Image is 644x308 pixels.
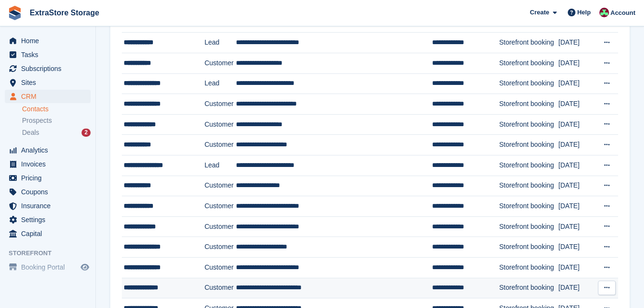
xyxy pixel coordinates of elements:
[21,185,79,199] span: Coupons
[5,227,91,240] a: menu
[21,62,79,75] span: Subscriptions
[204,278,236,298] td: Customer
[21,199,79,213] span: Insurance
[204,176,236,196] td: Customer
[499,176,559,196] td: Storefront booking
[204,53,236,74] td: Customer
[21,157,79,171] span: Invoices
[204,155,236,176] td: Lead
[499,278,559,298] td: Storefront booking
[204,135,236,155] td: Customer
[5,157,91,171] a: menu
[21,48,79,61] span: Tasks
[204,94,236,115] td: Customer
[21,143,79,157] span: Analytics
[5,143,91,157] a: menu
[559,278,597,298] td: [DATE]
[499,196,559,217] td: Storefront booking
[204,258,236,278] td: Customer
[204,216,236,237] td: Customer
[499,258,559,278] td: Storefront booking
[5,62,91,75] a: menu
[499,94,559,115] td: Storefront booking
[204,237,236,258] td: Customer
[599,8,609,17] img: Chelsea Parker
[5,171,91,185] a: menu
[21,34,79,47] span: Home
[559,94,597,115] td: [DATE]
[22,128,91,138] a: Deals 2
[5,199,91,213] a: menu
[499,237,559,258] td: Storefront booking
[559,196,597,217] td: [DATE]
[559,53,597,74] td: [DATE]
[204,33,236,53] td: Lead
[5,48,91,61] a: menu
[21,261,79,274] span: Booking Portal
[5,185,91,199] a: menu
[610,8,635,18] span: Account
[204,114,236,135] td: Customer
[559,176,597,196] td: [DATE]
[559,73,597,94] td: [DATE]
[22,105,91,114] a: Contacts
[499,53,559,74] td: Storefront booking
[9,249,95,258] span: Storefront
[82,129,91,137] div: 2
[204,73,236,94] td: Lead
[559,114,597,135] td: [DATE]
[559,33,597,53] td: [DATE]
[499,73,559,94] td: Storefront booking
[5,34,91,47] a: menu
[21,76,79,89] span: Sites
[559,258,597,278] td: [DATE]
[21,227,79,240] span: Capital
[5,76,91,89] a: menu
[22,116,91,126] a: Prospects
[499,135,559,155] td: Storefront booking
[499,155,559,176] td: Storefront booking
[559,135,597,155] td: [DATE]
[5,261,91,274] a: menu
[577,8,591,17] span: Help
[204,196,236,217] td: Customer
[22,116,52,125] span: Prospects
[5,213,91,226] a: menu
[559,155,597,176] td: [DATE]
[499,216,559,237] td: Storefront booking
[21,213,79,226] span: Settings
[499,114,559,135] td: Storefront booking
[79,261,91,273] a: Preview store
[559,237,597,258] td: [DATE]
[21,171,79,185] span: Pricing
[530,8,549,17] span: Create
[559,216,597,237] td: [DATE]
[8,6,22,20] img: stora-icon-8386f47178a22dfd0bd8f6a31ec36ba5ce8667c1dd55bd0f319d3a0aa187defe.svg
[499,33,559,53] td: Storefront booking
[22,128,39,137] span: Deals
[21,90,79,103] span: CRM
[26,5,103,21] a: ExtraStore Storage
[5,90,91,103] a: menu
